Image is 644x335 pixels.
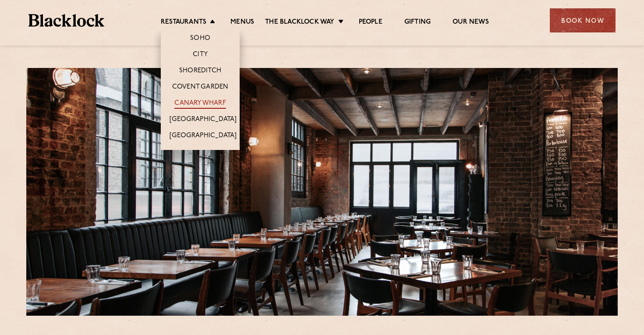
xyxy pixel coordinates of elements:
[404,18,431,28] a: Gifting
[179,67,221,76] a: Shoreditch
[190,34,210,44] a: Soho
[193,50,208,60] a: City
[453,18,489,28] a: Our News
[265,18,334,28] a: The Blacklock Way
[170,115,237,125] a: [GEOGRAPHIC_DATA]
[161,18,206,28] a: Restaurants
[174,99,226,109] a: Canary Wharf
[230,18,254,28] a: Menus
[359,18,382,28] a: People
[172,83,229,93] a: Covent Garden
[28,14,104,27] img: BL_Textured_Logo-footer-cropped.svg
[550,8,616,32] div: Book Now
[170,132,237,141] a: [GEOGRAPHIC_DATA]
